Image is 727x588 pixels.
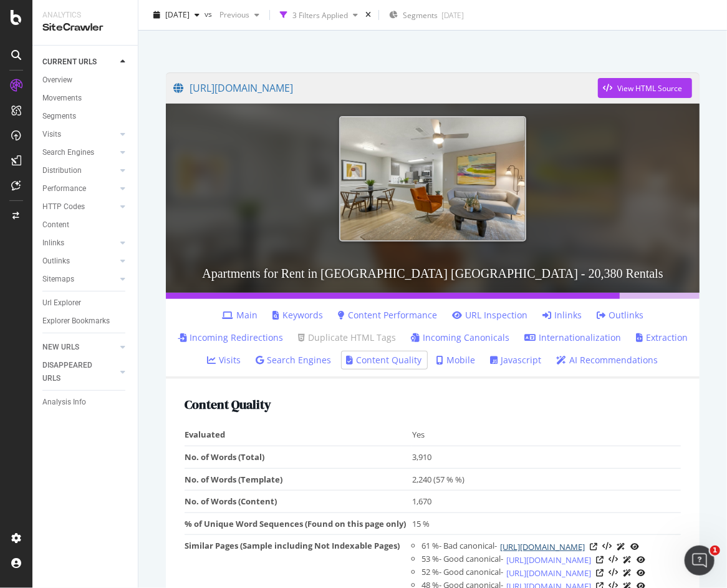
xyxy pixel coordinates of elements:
[42,218,129,232] a: Content
[222,309,258,321] a: Main
[42,146,94,159] div: Search Engines
[256,354,332,366] a: Search Engines
[173,72,598,104] a: [URL][DOMAIN_NAME]
[42,21,128,35] div: SiteCrawler
[42,341,117,354] a: NEW URLS
[338,309,437,321] a: Content Performance
[609,556,618,564] button: View HTML Source
[42,92,82,105] div: Movements
[42,255,70,268] div: Outlinks
[42,10,128,21] div: Analytics
[214,5,264,25] button: Previous
[630,540,639,553] a: URL Inspection
[185,512,412,535] td: % of Unique Word Sequences (Found on this page only)
[412,424,681,446] td: Yes
[42,74,129,87] a: Overview
[185,424,412,446] td: Evaluated
[637,566,645,579] a: URL Inspection
[178,331,283,344] a: Incoming Redirections
[637,553,645,566] a: URL Inspection
[214,9,249,20] span: Previous
[42,396,129,409] a: Analysis Info
[298,331,396,344] a: Duplicate HTML Tags
[636,331,688,344] a: Extraction
[412,491,681,513] td: 1,670
[412,446,681,469] td: 3,910
[205,8,214,19] span: vs
[42,273,74,286] div: Sitemaps
[275,5,363,25] button: 3 Filters Applied
[411,331,509,344] a: Incoming Canonicals
[42,237,64,250] div: Inlinks
[506,554,591,566] a: [URL][DOMAIN_NAME]
[347,354,422,366] a: Content Quality
[292,9,348,20] div: 3 Filters Applied
[42,396,86,409] div: Analysis Info
[42,74,72,87] div: Overview
[42,296,129,310] a: Url Explorer
[685,546,715,576] iframe: Intercom live chat
[42,164,117,177] a: Distribution
[597,309,643,321] a: Outlinks
[148,5,205,25] button: [DATE]
[42,146,117,159] a: Search Engines
[42,92,129,105] a: Movements
[42,56,117,69] a: CURRENT URLS
[272,309,323,321] a: Keywords
[42,341,79,354] div: NEW URLS
[208,354,241,366] a: Visits
[437,354,476,366] a: Mobile
[42,315,110,328] div: Explorer Bookmarks
[42,218,69,232] div: Content
[421,553,503,566] div: 53 % - Good canonical -
[42,359,105,385] div: DISAPPEARED URLS
[339,116,526,242] img: Apartments for Rent in Atlanta GA - 20,380 Rentals
[166,254,700,293] h3: Apartments for Rent in [GEOGRAPHIC_DATA] [GEOGRAPHIC_DATA] - 20,380 Rentals
[42,315,129,328] a: Explorer Bookmarks
[602,542,612,551] button: View HTML Source
[506,567,591,579] a: [URL][DOMAIN_NAME]
[617,540,625,553] a: AI Url Details
[710,546,720,556] span: 1
[609,569,618,577] button: View HTML Source
[384,5,469,25] button: Segments[DATE]
[590,543,597,551] a: Visit Online Page
[42,200,117,213] a: HTTP Codes
[598,78,692,98] button: View HTML Source
[165,9,190,20] span: 2025 Sep. 5th
[42,182,86,195] div: Performance
[185,398,681,411] h2: Content Quality
[596,556,604,564] a: Visit Online Page
[491,354,542,366] a: Javascript
[441,10,464,21] div: [DATE]
[403,10,438,21] span: Segments
[42,110,76,123] div: Segments
[623,566,632,579] a: AI Url Details
[617,83,682,94] div: View HTML Source
[542,309,582,321] a: Inlinks
[42,359,117,385] a: DISAPPEARED URLS
[42,128,117,141] a: Visits
[185,468,412,491] td: No. of Words (Template)
[185,491,412,513] td: No. of Words (Content)
[500,541,585,553] a: [URL][DOMAIN_NAME]
[412,468,681,491] td: 2,240 (57 % %)
[557,354,658,366] a: AI Recommendations
[42,110,129,123] a: Segments
[42,296,81,310] div: Url Explorer
[42,164,82,177] div: Distribution
[524,331,621,344] a: Internationalization
[42,56,97,69] div: CURRENT URLS
[412,512,681,535] td: 15 %
[623,553,632,566] a: AI Url Details
[596,569,604,577] a: Visit Online Page
[185,446,412,469] td: No. of Words (Total)
[42,255,117,268] a: Outlinks
[363,9,373,21] div: times
[42,237,117,250] a: Inlinks
[421,566,503,579] div: 52 % - Good canonical -
[42,182,117,195] a: Performance
[42,128,61,141] div: Visits
[42,200,85,213] div: HTTP Codes
[452,309,527,321] a: URL Inspection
